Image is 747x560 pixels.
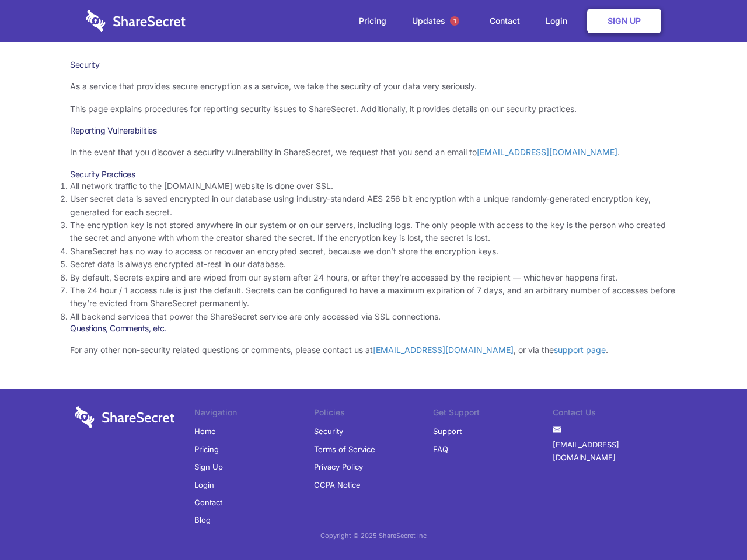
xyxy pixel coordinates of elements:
[314,458,363,475] a: Privacy Policy
[70,103,677,116] p: This page explains procedures for reporting security issues to ShareSecret. Additionally, it prov...
[70,146,677,159] p: In the event that you discover a security vulnerability in ShareSecret, we request that you send ...
[194,458,223,475] a: Sign Up
[70,310,677,323] li: All backend services that power the ShareSecret service are only accessed via SSL connections.
[70,169,677,180] h3: Security Practices
[314,476,361,494] a: CCPA Notice
[75,406,174,428] img: logo-wordmark-white-trans-d4663122ce5f474addd5e946df7df03e33cb6a1c49d2221995e7729f52c070b2.svg
[194,511,211,528] a: Blog
[70,258,677,271] li: Secret data is always encrypted at-rest in our database.
[194,494,222,511] a: Contact
[194,440,219,458] a: Pricing
[70,245,677,258] li: ShareSecret has no way to access or recover an encrypted secret, because we don’t store the encry...
[70,192,677,219] li: User secret data is saved encrypted in our database using industry-standard AES 256 bit encryptio...
[314,422,343,440] a: Security
[433,406,553,422] li: Get Support
[478,3,532,39] a: Contact
[70,271,677,284] li: By default, Secrets expire and are wiped from our system after 24 hours, or after they’re accesse...
[347,3,398,39] a: Pricing
[554,345,606,355] a: support page
[450,16,459,26] span: 1
[70,344,677,356] p: For any other non-security related questions or comments, please contact us at , or via the .
[477,147,617,157] a: [EMAIL_ADDRESS][DOMAIN_NAME]
[194,406,314,422] li: Navigation
[534,3,585,39] a: Login
[70,180,677,192] li: All network traffic to the [DOMAIN_NAME] website is done over SSL.
[70,219,677,245] li: The encryption key is not stored anywhere in our system or on our servers, including logs. The on...
[70,80,677,93] p: As a service that provides secure encryption as a service, we take the security of your data very...
[553,436,672,467] a: [EMAIL_ADDRESS][DOMAIN_NAME]
[70,323,677,334] h3: Questions, Comments, etc.
[553,406,672,422] li: Contact Us
[70,284,677,310] li: The 24 hour / 1 access rule is just the default. Secrets can be configured to have a maximum expi...
[194,422,216,440] a: Home
[433,440,448,458] a: FAQ
[194,476,214,494] a: Login
[314,440,375,458] a: Terms of Service
[587,9,661,33] a: Sign Up
[433,422,462,440] a: Support
[86,10,186,32] img: logo-wordmark-white-trans-d4663122ce5f474addd5e946df7df03e33cb6a1c49d2221995e7729f52c070b2.svg
[314,406,434,422] li: Policies
[70,60,677,70] h1: Security
[70,125,677,136] h3: Reporting Vulnerabilities
[373,345,514,355] a: [EMAIL_ADDRESS][DOMAIN_NAME]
